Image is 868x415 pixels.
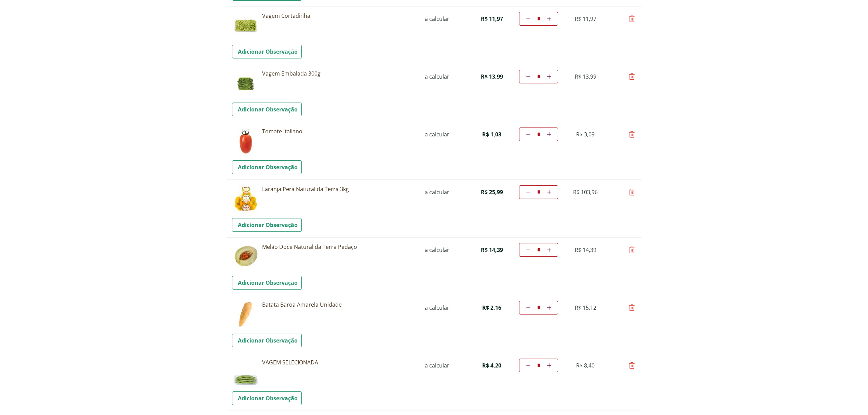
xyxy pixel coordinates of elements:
span: a calcular [425,188,449,196]
span: R$ 14,39 [481,246,503,254]
a: Laranja Pera Natural da Terra 3kg [262,185,412,193]
a: Vagem Embalada 300g [262,70,412,77]
a: Batata Baroa Amarela Unidade [262,301,412,308]
span: R$ 25,99 [481,188,503,196]
span: R$ 103,96 [573,188,598,196]
span: R$ 1,03 [482,131,501,138]
a: Adicionar Observação [232,334,302,347]
a: Adicionar Observação [232,391,302,405]
img: Melão Doce Natural da Terra Pedaço [232,243,259,270]
a: Adicionar Observação [232,160,302,174]
a: Adicionar Observação [232,103,302,116]
a: Melão Doce Natural da Terra Pedaço [262,243,412,251]
img: VAGEM SELECIONADA [232,359,259,386]
span: R$ 14,39 [575,246,596,254]
span: R$ 11,97 [481,15,503,23]
a: VAGEM SELECIONADA [262,359,412,366]
span: a calcular [425,131,449,138]
span: R$ 4,20 [482,362,501,369]
a: Tomate Italiano [262,128,412,135]
span: a calcular [425,246,449,254]
span: R$ 3,09 [576,131,595,138]
a: Adicionar Observação [232,276,302,290]
img: Vagem Cortadinha [232,12,259,39]
img: Tomate Italiano [232,128,259,155]
a: Vagem Cortadinha [262,12,412,19]
a: Adicionar Observação [232,45,302,58]
a: Adicionar Observação [232,218,302,232]
span: R$ 13,99 [575,73,596,80]
span: R$ 2,16 [482,304,501,311]
span: R$ 11,97 [575,15,596,23]
span: R$ 13,99 [481,73,503,80]
img: Laranja Pera Natural da Terra 3kg [232,185,259,213]
img: Vagem Embalada 300g [232,70,259,97]
span: a calcular [425,73,449,80]
span: R$ 8,40 [576,362,595,369]
span: a calcular [425,304,449,311]
img: Batata Baroa Amarela Unidade [232,301,259,328]
span: R$ 15,12 [575,304,596,311]
span: a calcular [425,15,449,23]
span: a calcular [425,362,449,369]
